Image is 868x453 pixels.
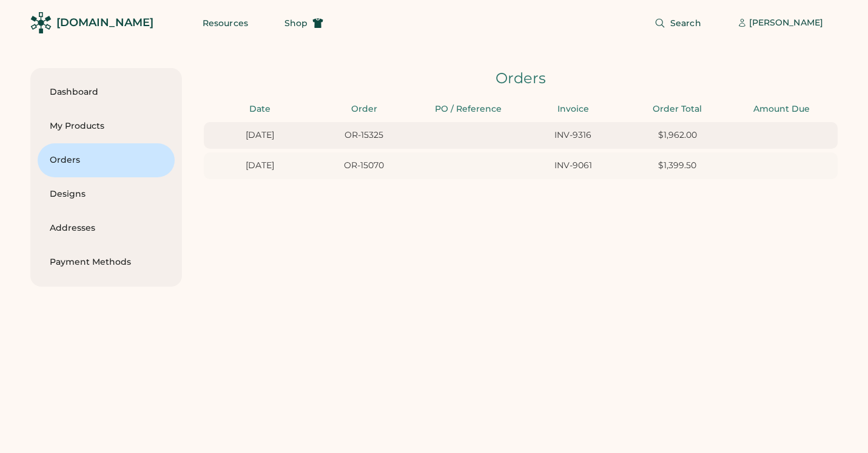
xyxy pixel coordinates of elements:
img: Rendered Logo - Screens [30,12,52,33]
div: Order [315,103,412,115]
div: Orders [50,154,163,166]
button: Resources [188,11,263,35]
span: Search [670,19,701,27]
span: Shop [284,19,308,27]
div: Addresses [50,222,163,234]
div: OR-15070 [315,160,412,172]
div: INV-9316 [525,129,622,141]
div: [DATE] [211,129,308,141]
div: Orders [204,68,838,89]
div: INV-9061 [525,160,622,172]
div: [DOMAIN_NAME] [56,15,153,30]
button: Search [640,11,716,35]
div: Amount Due [733,103,830,115]
div: Payment Methods [50,256,163,268]
div: OR-15325 [315,129,412,141]
div: My Products [50,120,163,132]
div: PO / Reference [420,103,517,115]
div: Dashboard [50,86,163,98]
div: $1,399.50 [629,160,726,172]
div: Invoice [525,103,622,115]
div: [DATE] [211,160,308,172]
div: Designs [50,188,163,200]
button: Shop [270,11,338,35]
div: Date [211,103,308,115]
div: [PERSON_NAME] [749,17,823,29]
div: Order Total [629,103,726,115]
div: $1,962.00 [629,129,726,141]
